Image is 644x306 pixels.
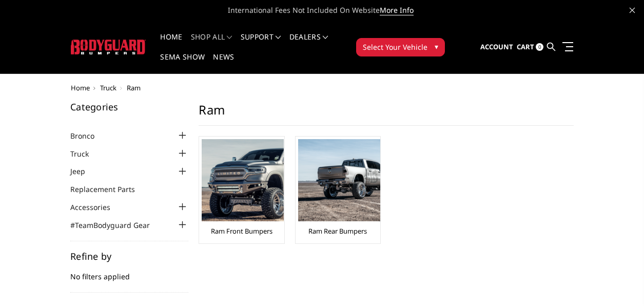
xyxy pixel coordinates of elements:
[70,148,102,159] a: Truck
[480,33,513,61] a: Account
[127,83,141,92] span: Ram
[70,220,163,231] a: #TeamBodyguard Gear
[480,42,513,51] span: Account
[71,83,90,92] a: Home
[191,33,232,53] a: shop all
[517,33,543,61] a: Cart 0
[380,5,414,15] a: More Info
[71,40,146,54] img: BODYGUARD BUMPERS
[211,226,272,236] a: Ram Front Bumpers
[241,33,281,53] a: Support
[70,252,188,261] h5: Refine by
[160,33,182,53] a: Home
[70,166,98,177] a: Jeep
[70,130,107,141] a: Bronco
[289,33,328,53] a: Dealers
[435,41,438,52] span: ▾
[363,42,427,52] span: Select Your Vehicle
[70,102,188,111] h5: Categories
[100,83,116,92] a: Truck
[160,53,205,73] a: SEMA Show
[70,252,188,293] div: No filters applied
[70,184,148,195] a: Replacement Parts
[356,38,445,56] button: Select Your Vehicle
[213,53,234,73] a: News
[308,226,367,236] a: Ram Rear Bumpers
[536,43,543,51] span: 0
[70,202,123,213] a: Accessories
[517,42,534,51] span: Cart
[199,102,574,126] h1: Ram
